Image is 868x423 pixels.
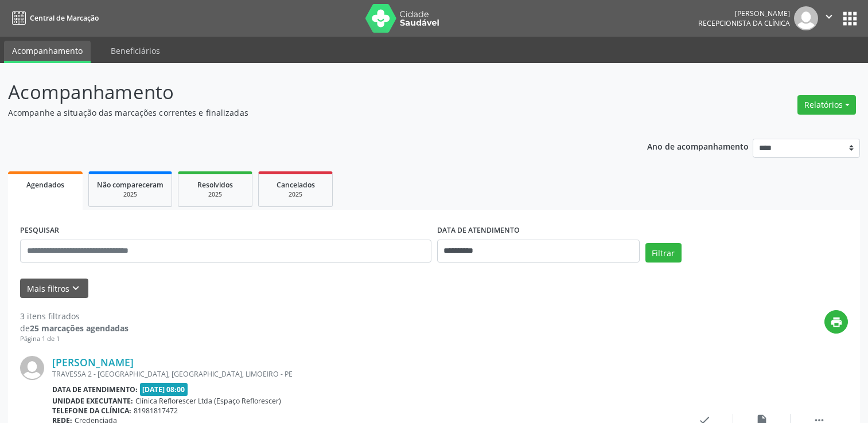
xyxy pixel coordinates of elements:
[20,334,129,344] div: Página 1 de 1
[698,18,790,28] span: Recepcionista da clínica
[437,222,520,240] label: DATA DE ATENDIMENTO
[698,9,790,18] div: [PERSON_NAME]
[4,41,91,63] a: Acompanhamento
[30,323,129,334] strong: 25 marcações agendadas
[8,107,605,119] p: Acompanhe a situação das marcações correntes e finalizadas
[97,190,164,199] div: 2025
[186,190,244,199] div: 2025
[52,396,133,406] b: Unidade executante:
[267,190,324,199] div: 2025
[134,406,178,416] span: 81981817472
[8,9,99,28] a: Central de Marcação
[52,406,131,416] b: Telefone da clínica:
[52,385,138,394] b: Data de atendimento:
[830,316,843,328] i: print
[794,6,818,30] img: img
[20,310,129,322] div: 3 itens filtrados
[52,369,676,379] div: TRAVESSA 2 - [GEOGRAPHIC_DATA], [GEOGRAPHIC_DATA], LIMOEIRO - PE
[797,95,856,115] button: Relatórios
[823,10,835,23] i: 
[20,222,59,240] label: PESQUISAR
[20,322,129,334] div: de
[135,396,281,406] span: Clínica Reflorescer Ltda (Espaço Reflorescer)
[140,383,188,396] span: [DATE] 08:00
[277,180,315,190] span: Cancelados
[52,356,134,369] a: [PERSON_NAME]
[840,9,860,29] button: apps
[26,180,64,190] span: Agendados
[103,41,168,61] a: Beneficiários
[20,356,44,380] img: img
[8,78,605,107] p: Acompanhamento
[647,139,749,153] p: Ano de acompanhamento
[818,6,840,30] button: 
[197,180,233,190] span: Resolvidos
[69,282,82,295] i: keyboard_arrow_down
[645,243,682,263] button: Filtrar
[97,180,164,190] span: Não compareceram
[30,13,99,23] span: Central de Marcação
[20,279,88,299] button: Mais filtroskeyboard_arrow_down
[824,310,848,334] button: print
